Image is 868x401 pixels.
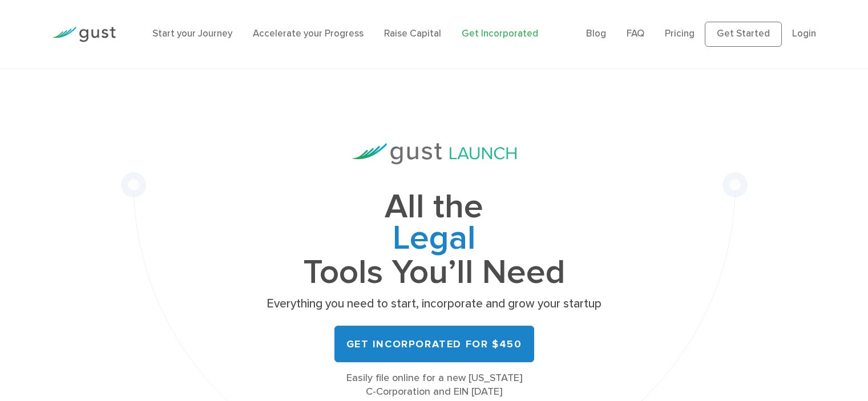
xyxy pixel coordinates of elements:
a: Get Started [705,22,782,47]
span: Legal [263,223,605,257]
a: Get Incorporated for $450 [334,326,534,362]
h1: All the Tools You’ll Need [263,192,605,288]
a: Start your Journey [152,28,232,39]
p: Everything you need to start, incorporate and grow your startup [263,296,605,312]
a: FAQ [627,28,644,39]
a: Blog [586,28,606,39]
a: Pricing [665,28,695,39]
a: Raise Capital [384,28,441,39]
a: Login [792,28,816,39]
a: Get Incorporated [462,28,538,39]
a: Accelerate your Progress [253,28,364,39]
img: Gust Launch Logo [352,143,516,164]
img: Gust Logo [52,27,116,42]
div: Easily file online for a new [US_STATE] C-Corporation and EIN [DATE] [263,371,605,399]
